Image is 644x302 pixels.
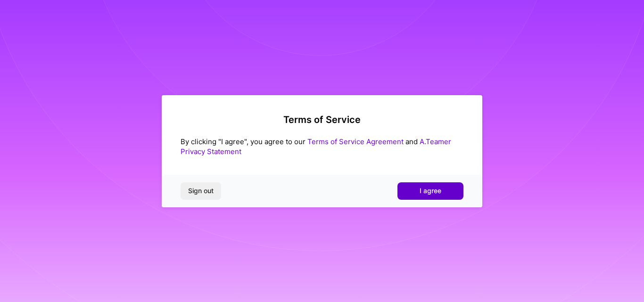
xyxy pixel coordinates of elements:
[307,137,404,146] a: Terms of Service Agreement
[188,186,214,196] span: Sign out
[181,137,463,156] div: By clicking "I agree", you agree to our and
[181,114,463,125] h2: Terms of Service
[420,186,441,196] span: I agree
[397,182,463,199] button: I agree
[181,182,221,199] button: Sign out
